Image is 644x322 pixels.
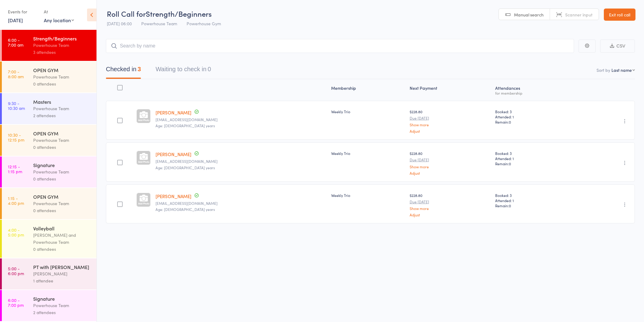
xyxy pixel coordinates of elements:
[8,17,23,23] a: [DATE]
[2,258,96,289] a: 5:00 -6:00 pmPT with [PERSON_NAME][PERSON_NAME]1 attendee
[107,20,132,26] span: [DATE] 06:00
[33,35,91,42] div: Strength/Beginners
[410,123,490,127] a: Show more
[2,220,96,258] a: 4:00 -5:00 pmVolleyball[PERSON_NAME] and Powerhouse Team0 attendees
[33,277,91,284] div: 1 attendee
[495,109,574,114] span: Booked: 3
[33,144,91,151] div: 0 attendees
[410,206,490,210] a: Show more
[2,125,96,156] a: 10:30 -12:15 pmOPEN GYMPowerhouse Team0 attendees
[156,207,215,212] span: Age: [DEMOGRAPHIC_DATA] years
[156,123,215,128] span: Age: [DEMOGRAPHIC_DATA] years
[410,151,490,175] div: $228.80
[331,109,404,114] div: Weekly Trio
[410,109,490,133] div: $228.80
[495,156,574,161] span: Attended: 1
[33,73,91,80] div: Powerhouse Team
[33,80,91,87] div: 0 attendees
[509,161,511,166] span: 0
[33,232,91,246] div: [PERSON_NAME] and Powerhouse Team
[33,246,91,253] div: 0 attendees
[331,151,404,156] div: Weekly Trio
[33,193,91,200] div: OPEN GYM
[495,114,574,119] span: Attended: 1
[156,109,191,116] a: [PERSON_NAME]
[331,193,404,198] div: Weekly Trio
[2,156,96,187] a: 12:15 -1:15 pmSignaturePowerhouse Team0 attendees
[600,40,635,53] button: CSV
[565,12,593,18] span: Scanner input
[33,295,91,302] div: Signature
[495,119,574,124] span: Remain:
[33,225,91,232] div: Volleyball
[156,117,327,122] small: mailkochardy@yahoo.com
[509,119,511,124] span: 0
[2,93,96,124] a: 9:30 -10:30 amMastersPowerhouse Team2 attendees
[33,105,91,112] div: Powerhouse Team
[410,129,490,133] a: Adjust
[138,66,141,72] div: 3
[33,302,91,309] div: Powerhouse Team
[493,82,577,98] div: Atten­dances
[33,42,91,49] div: Powerhouse Team
[410,171,490,175] a: Adjust
[604,9,635,21] a: Exit roll call
[33,207,91,214] div: 0 attendees
[8,266,24,276] time: 5:00 - 6:00 pm
[156,151,191,157] a: [PERSON_NAME]
[33,162,91,168] div: Signature
[495,151,574,156] span: Booked: 3
[33,309,91,316] div: 2 attendees
[8,132,24,142] time: 10:30 - 12:15 pm
[33,270,91,277] div: [PERSON_NAME]
[8,196,24,205] time: 1:15 - 4:00 pm
[410,193,490,217] div: $228.80
[33,137,91,144] div: Powerhouse Team
[495,198,574,203] span: Attended: 1
[8,227,24,237] time: 4:00 - 5:00 pm
[2,30,96,61] a: 6:00 -7:00 amStrength/BeginnersPowerhouse Team3 attendees
[33,264,91,270] div: PT with [PERSON_NAME]
[156,165,215,170] span: Age: [DEMOGRAPHIC_DATA] years
[410,213,490,217] a: Adjust
[106,63,141,79] button: Checked in3
[106,39,574,53] input: Search by name
[33,168,91,175] div: Powerhouse Team
[514,12,544,18] span: Manual search
[141,20,177,26] span: Powerhouse Team
[33,112,91,119] div: 2 attendees
[611,67,632,73] div: Last name
[33,49,91,56] div: 3 attendees
[8,37,23,47] time: 6:00 - 7:00 am
[495,193,574,198] span: Booked: 3
[509,203,511,208] span: 0
[495,203,574,208] span: Remain:
[156,201,327,205] small: simwest1985@gmail.com
[8,69,24,79] time: 7:00 - 8:00 am
[407,82,493,98] div: Next Payment
[495,91,574,95] div: for membership
[44,7,74,17] div: At
[597,67,610,73] label: Sort by
[410,158,490,162] small: Due [DATE]
[410,116,490,120] small: Due [DATE]
[329,82,407,98] div: Membership
[208,66,211,72] div: 0
[33,130,91,137] div: OPEN GYM
[44,17,74,23] div: Any location
[33,200,91,207] div: Powerhouse Team
[410,165,490,169] a: Show more
[156,159,327,163] small: celynch7@gmail.com
[33,175,91,182] div: 0 attendees
[107,9,146,19] span: Roll Call for
[410,200,490,204] small: Due [DATE]
[2,61,96,93] a: 7:00 -8:00 amOPEN GYMPowerhouse Team0 attendees
[8,164,22,174] time: 12:15 - 1:15 pm
[33,98,91,105] div: Masters
[2,188,96,219] a: 1:15 -4:00 pmOPEN GYMPowerhouse Team0 attendees
[8,298,24,307] time: 6:00 - 7:00 pm
[8,7,38,17] div: Events for
[156,63,211,79] button: Waiting to check in0
[2,290,96,321] a: 6:00 -7:00 pmSignaturePowerhouse Team2 attendees
[495,161,574,166] span: Remain:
